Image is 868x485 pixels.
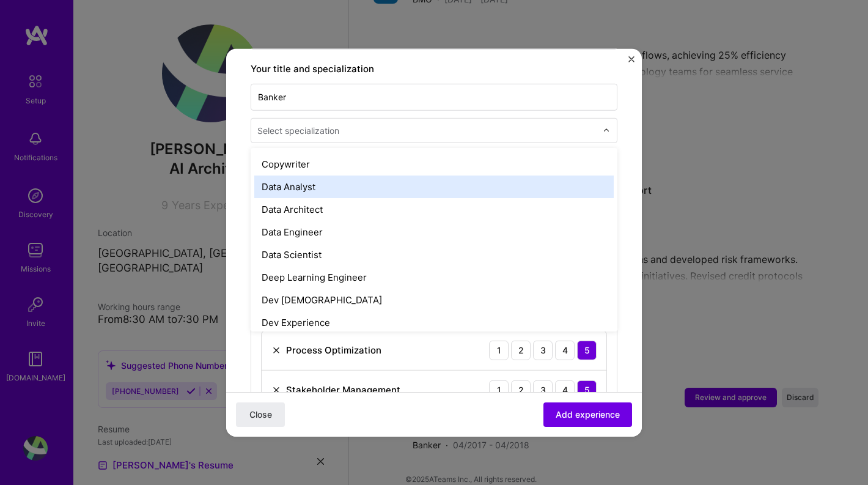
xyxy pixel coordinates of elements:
[556,409,620,421] span: Add experience
[555,380,575,399] div: 4
[628,56,634,68] button: Close
[254,243,614,265] div: Data Scientist
[511,340,531,360] div: 2
[577,340,597,360] div: 5
[254,311,614,333] div: Dev Experience
[489,380,509,399] div: 1
[254,175,614,198] div: Data Analyst
[271,345,281,355] img: Remove
[254,220,614,243] div: Data Engineer
[271,385,281,394] img: Remove
[236,402,285,427] button: Close
[489,340,509,360] div: 1
[251,83,617,110] input: Role name
[254,288,614,311] div: Dev [DEMOGRAPHIC_DATA]
[286,344,381,357] div: Process Optimization
[257,124,339,136] div: Select specialization
[555,340,575,360] div: 4
[511,380,531,399] div: 2
[254,265,614,288] div: Deep Learning Engineer
[603,127,610,134] img: drop icon
[251,61,617,76] label: Your title and specialization
[254,152,614,175] div: Copywriter
[254,198,614,220] div: Data Architect
[286,383,400,396] div: Stakeholder Management
[543,402,632,427] button: Add experience
[577,380,597,399] div: 5
[533,380,553,399] div: 3
[249,409,272,421] span: Close
[533,340,553,360] div: 3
